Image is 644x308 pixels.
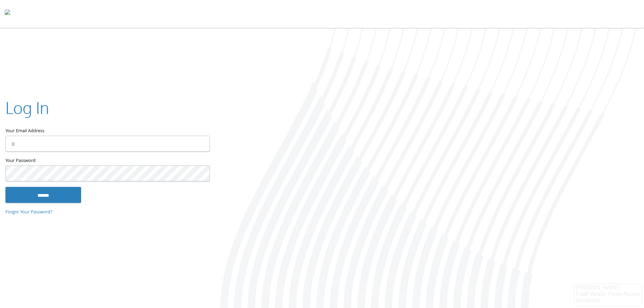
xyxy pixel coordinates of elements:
[5,209,53,216] a: Forgot Your Password?
[196,140,205,148] keeper-lock: Open Keeper Popup
[196,169,205,177] keeper-lock: Open Keeper Popup
[5,7,10,21] img: todyl-logo-dark.svg
[5,96,49,119] h2: Log In
[5,157,209,165] label: Your Password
